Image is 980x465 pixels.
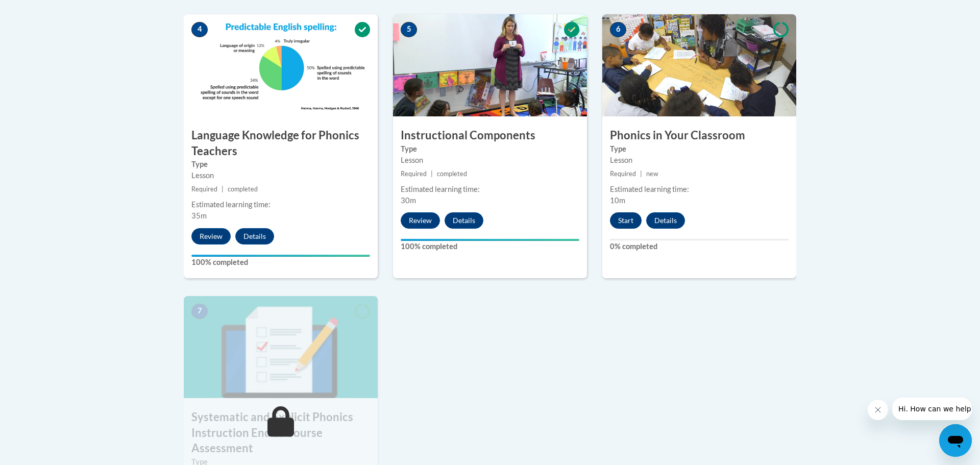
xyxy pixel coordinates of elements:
[235,228,274,244] button: Details
[191,304,208,319] span: 7
[610,196,625,205] span: 10m
[401,184,579,195] div: Estimated learning time:
[610,155,789,166] div: Lesson
[191,199,370,210] div: Estimated learning time:
[393,14,587,116] img: Course Image
[222,185,224,193] span: |
[602,128,796,143] h3: Phonics in Your Classroom
[191,185,217,193] span: Required
[401,212,440,229] button: Review
[184,14,378,116] img: Course Image
[610,22,626,37] span: 6
[191,22,208,37] span: 4
[602,14,796,116] img: Course Image
[228,185,258,193] span: completed
[191,211,207,220] span: 35m
[610,143,789,155] label: Type
[191,255,370,257] div: Your progress
[184,409,378,456] h3: Systematic and Explicit Phonics Instruction End of Course Assessment
[431,170,433,178] span: |
[437,170,467,178] span: completed
[646,212,685,229] button: Details
[6,7,83,15] span: Hi. How can we help?
[184,296,378,398] img: Course Image
[610,212,642,229] button: Start
[445,212,483,229] button: Details
[401,22,417,37] span: 5
[610,184,789,195] div: Estimated learning time:
[401,241,579,252] label: 100% completed
[401,239,579,241] div: Your progress
[191,170,370,181] div: Lesson
[191,257,370,268] label: 100% completed
[191,228,231,244] button: Review
[610,241,789,252] label: 0% completed
[646,170,658,178] span: new
[401,143,579,155] label: Type
[401,196,416,205] span: 30m
[401,155,579,166] div: Lesson
[401,170,427,178] span: Required
[939,424,972,457] iframe: Button to launch messaging window
[184,128,378,159] h3: Language Knowledge for Phonics Teachers
[191,159,370,170] label: Type
[640,170,642,178] span: |
[610,170,636,178] span: Required
[393,128,587,143] h3: Instructional Components
[868,400,888,420] iframe: Close message
[892,398,972,420] iframe: Message from company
